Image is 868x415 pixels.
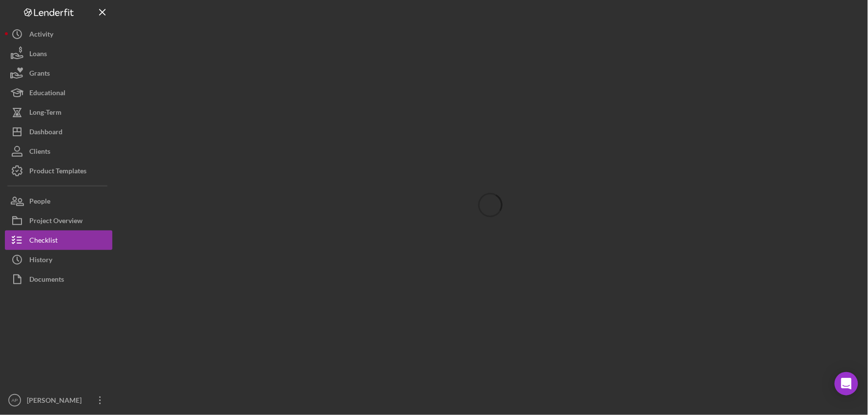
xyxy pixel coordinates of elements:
button: Project Overview [5,211,112,230]
button: Educational [5,83,112,103]
div: Educational [29,83,65,105]
div: Grants [29,63,50,85]
button: Documents [5,270,112,289]
div: Clients [29,142,50,164]
button: Clients [5,142,112,161]
button: People [5,191,112,211]
div: History [29,250,52,272]
button: History [5,250,112,270]
div: Project Overview [29,211,83,233]
div: Open Intercom Messenger [835,372,858,395]
div: Product Templates [29,161,86,183]
text: AP [12,398,18,403]
div: Activity [29,24,53,46]
button: Long-Term [5,103,112,122]
div: Checklist [29,230,58,252]
div: Long-Term [29,103,62,124]
button: Checklist [5,230,112,250]
button: Loans [5,44,112,63]
button: Activity [5,24,112,44]
div: Loans [29,44,47,66]
button: AP[PERSON_NAME] [5,391,112,410]
div: Documents [29,270,64,291]
div: People [29,191,50,213]
div: Dashboard [29,122,63,144]
button: Product Templates [5,161,112,181]
button: Dashboard [5,122,112,142]
button: Grants [5,63,112,83]
div: [PERSON_NAME] [24,391,88,413]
